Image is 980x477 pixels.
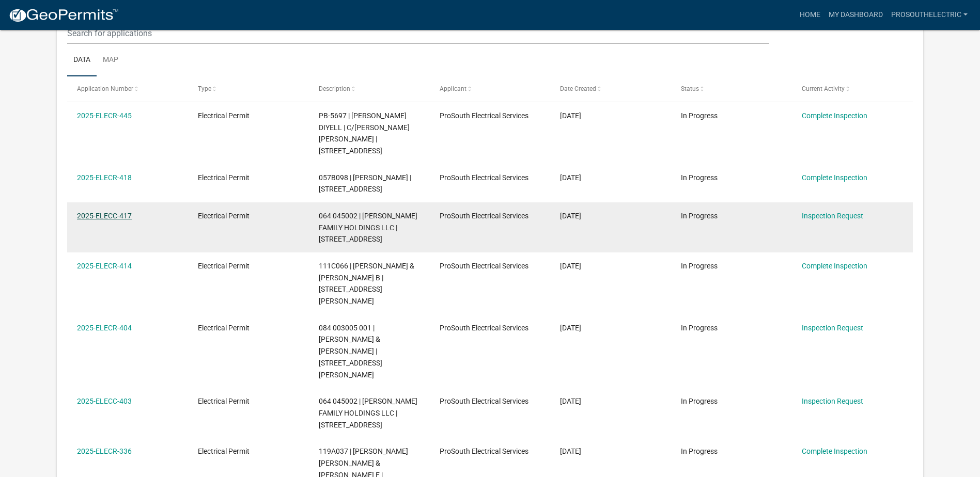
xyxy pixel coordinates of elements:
span: 057B098 | HAYES CRAIG | 187 BEAR CREEK RD [319,173,411,194]
a: Complete Inspection [802,447,867,455]
span: ProSouth Electrical Services [440,173,528,182]
span: In Progress [681,212,718,220]
span: ProSouth Electrical Services [440,447,528,455]
a: My Dashboard [825,5,887,25]
span: In Progress [681,173,718,182]
span: 08/04/2025 [560,173,581,182]
span: 07/31/2025 [560,262,581,270]
a: Inspection Request [802,397,863,405]
span: ProSouth Electrical Services [440,112,528,120]
span: Applicant [440,85,466,92]
span: Electrical Permit [198,324,250,332]
span: In Progress [681,262,718,270]
datatable-header-cell: Type [188,76,309,101]
a: 2025-ELECR-336 [77,447,132,455]
span: Type [198,85,211,92]
span: 064 045002 | PASCHAL FAMILY HOLDINGS LLC | 127 LOWER HARMONY RD [319,397,417,429]
span: 064 045002 | PASCHAL FAMILY HOLDINGS LLC | 127 LOWER HARMONY RD [319,212,417,244]
a: 2025-ELECR-414 [77,262,132,270]
a: 2025-ELECR-404 [77,324,132,332]
a: Prosouthelectric [887,5,972,25]
span: ProSouth Electrical Services [440,324,528,332]
span: PB-5697 | GRIFFIN SHAMEKA DIYELL | C/O GRANCIANO LOPEZ | 1244 MADISON RD LOT 17 [319,112,410,155]
span: ProSouth Electrical Services [440,212,528,220]
span: In Progress [681,112,718,120]
a: Inspection Request [802,324,863,332]
datatable-header-cell: Date Created [550,76,671,101]
span: In Progress [681,324,718,332]
datatable-header-cell: Status [671,76,792,101]
span: ProSouth Electrical Services [440,262,528,270]
a: Complete Inspection [802,173,867,182]
a: 2025-ELECC-417 [77,212,132,220]
span: Description [319,85,350,92]
a: Complete Inspection [802,262,867,270]
datatable-header-cell: Application Number [67,76,188,101]
span: In Progress [681,447,718,455]
span: 084 003005 001 | TRUMAN STEVEN & CATHY | 345 NAPIER RD [319,324,382,379]
datatable-header-cell: Current Activity [792,76,913,101]
datatable-header-cell: Applicant [429,76,550,101]
span: 07/31/2025 [560,324,581,332]
span: Application Number [77,85,133,92]
span: Electrical Permit [198,397,250,405]
span: ProSouth Electrical Services [440,397,528,405]
span: Electrical Permit [198,447,250,455]
input: Search for applications [67,23,769,44]
span: 08/04/2025 [560,212,581,220]
span: 07/31/2025 [560,397,581,405]
span: 08/14/2025 [560,112,581,120]
datatable-header-cell: Description [309,76,430,101]
a: Home [796,5,825,25]
span: Electrical Permit [198,212,250,220]
span: 111C066 | GARDNER JAMES G & MILDRED B | 112 Twisting Hill Rd [319,262,414,305]
span: Current Activity [802,85,845,92]
span: Electrical Permit [198,112,250,120]
span: In Progress [681,397,718,405]
a: 2025-ELECR-418 [77,173,132,182]
span: Electrical Permit [198,173,250,182]
a: Complete Inspection [802,112,867,120]
a: Inspection Request [802,212,863,220]
span: Electrical Permit [198,262,250,270]
a: Data [67,44,97,77]
span: 07/01/2025 [560,447,581,455]
span: Date Created [560,85,596,92]
a: 2025-ELECR-445 [77,112,132,120]
a: Map [97,44,125,77]
span: Status [681,85,699,92]
a: 2025-ELECC-403 [77,397,132,405]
